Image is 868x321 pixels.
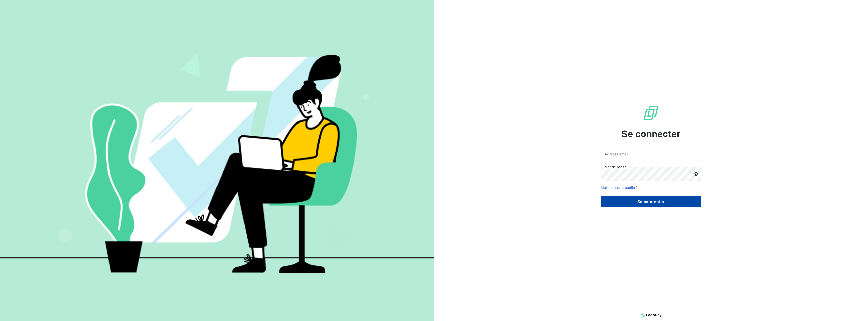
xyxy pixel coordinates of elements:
img: Logo LeanPay [643,105,659,121]
button: Se connecter [601,196,701,207]
a: Mot de passe oublié ? [601,185,638,190]
img: logo [641,311,661,319]
input: placeholder [601,147,701,161]
span: Se connecter [621,127,681,141]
